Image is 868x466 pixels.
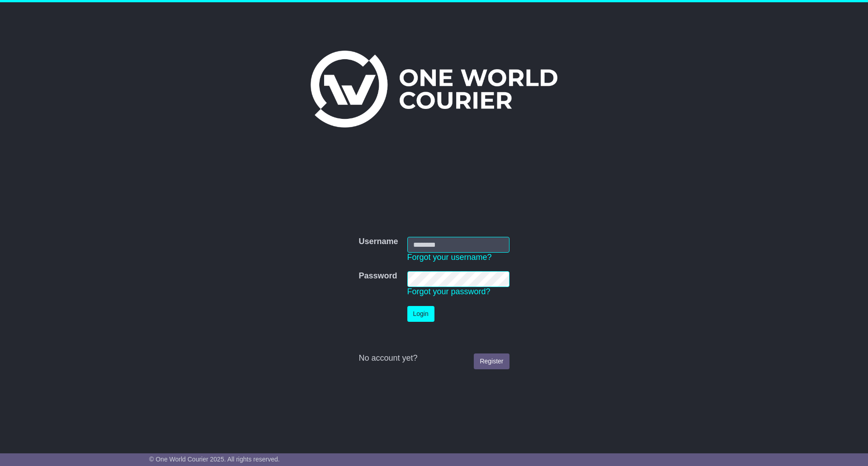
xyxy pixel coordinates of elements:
label: Username [359,237,398,247]
a: Forgot your username? [407,253,492,262]
div: No account yet? [359,353,509,363]
a: Register [474,353,509,369]
button: Login [407,306,434,322]
span: © One World Courier 2025. All rights reserved. [149,456,280,463]
img: One World [311,51,557,127]
label: Password [359,271,397,281]
a: Forgot your password? [407,287,491,296]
